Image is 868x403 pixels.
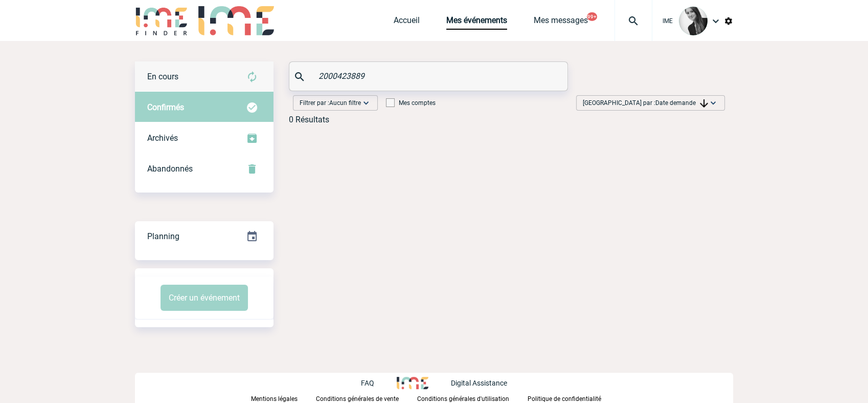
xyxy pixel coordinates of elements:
a: Mentions légales [251,393,316,403]
span: Abandonnés [147,164,193,174]
img: IME-Finder [135,6,188,35]
img: arrow_downward.png [700,99,708,108]
p: Politique de confidentialité [528,395,601,402]
span: Planning [147,231,179,241]
div: Retrouvez ici tous vos événements annulés [135,154,273,184]
div: Retrouvez ici tous les événements que vous avez décidé d'archiver [135,123,273,154]
span: Date demande [655,99,708,107]
img: http://www.idealmeetingsevents.fr/ [397,377,428,389]
span: Archivés [147,133,178,143]
button: 99+ [587,12,597,21]
a: Conditions générales d'utilisation [417,393,528,403]
a: Mes événements [446,15,507,30]
a: Conditions générales de vente [316,393,417,403]
span: En cours [147,72,178,81]
a: FAQ [361,377,397,387]
p: Mentions légales [251,395,298,402]
div: 0 Résultats [289,115,329,124]
span: Aucun filtre [329,99,361,107]
div: Retrouvez ici tous vos événements organisés par date et état d'avancement [135,221,273,252]
span: IME [663,17,673,25]
a: Politique de confidentialité [528,393,618,403]
p: Digital Assistance [451,379,507,387]
span: Confirmés [147,102,184,112]
span: [GEOGRAPHIC_DATA] par : [583,98,708,108]
a: Planning [135,221,273,251]
img: baseline_expand_more_white_24dp-b.png [708,98,718,108]
p: Conditions générales d'utilisation [417,395,509,402]
label: Mes comptes [386,99,436,107]
p: Conditions générales de vente [316,395,399,402]
p: FAQ [361,379,374,387]
img: 101050-0.jpg [679,7,707,35]
div: Retrouvez ici tous vos évènements avant confirmation [135,61,273,92]
span: Filtrer par : [300,98,361,108]
button: Créer un événement [161,285,248,311]
a: Mes messages [534,15,588,30]
a: Accueil [394,15,420,30]
img: baseline_expand_more_white_24dp-b.png [361,98,371,108]
input: Rechercher un événement par son nom [316,69,543,83]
